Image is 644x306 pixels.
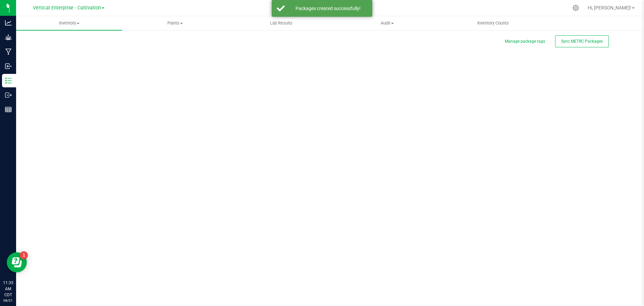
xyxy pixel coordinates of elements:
inline-svg: Inbound [5,63,12,70]
span: Vertical Enterprise - Cultivation [33,5,101,11]
inline-svg: Outbound [5,92,12,98]
a: Lab Results [228,16,334,30]
p: 11:35 AM CDT [3,280,13,298]
div: Packages created successfully! [288,5,367,12]
button: Sync METRC Packages [555,35,609,47]
p: 08/21 [3,298,13,303]
inline-svg: Manufacturing [5,48,12,55]
span: Plants [122,20,228,26]
a: Plants [122,16,228,30]
a: Inventory [16,16,122,30]
div: Manage settings [572,5,580,11]
button: Manage package tags [505,39,545,44]
inline-svg: Inventory [5,77,12,84]
iframe: Resource center [7,252,27,272]
a: Audit [334,16,440,30]
a: Inventory Counts [440,16,546,30]
span: Sync METRC Packages [561,39,603,44]
span: Inventory Counts [468,20,518,26]
span: Lab Results [261,20,302,26]
inline-svg: Reports [5,106,12,113]
span: Inventory [16,20,122,26]
iframe: Resource center unread badge [20,251,28,259]
inline-svg: Analytics [5,19,12,26]
inline-svg: Grow [5,34,12,41]
span: Audit [334,20,440,26]
span: Hi, [PERSON_NAME]! [588,5,631,10]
